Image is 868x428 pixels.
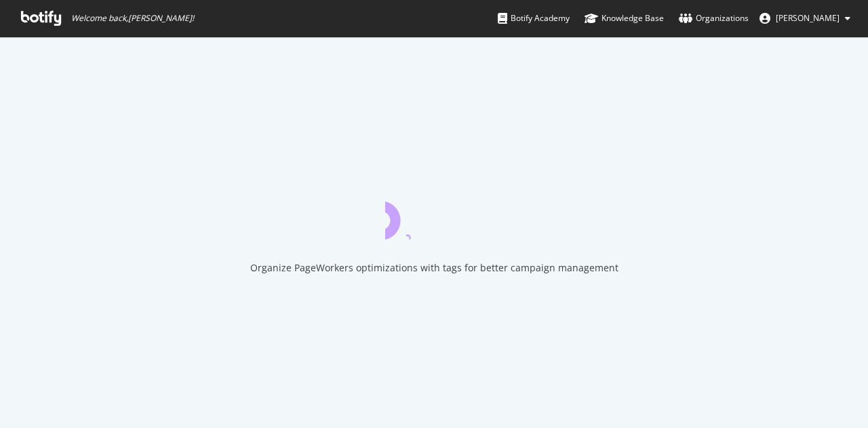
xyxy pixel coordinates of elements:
[385,191,483,239] div: animation
[776,12,840,24] span: Emma Moletto
[250,261,618,275] div: Organize PageWorkers optimizations with tags for better campaign management
[498,12,570,25] div: Botify Academy
[679,12,749,25] div: Organizations
[71,13,194,24] span: Welcome back, [PERSON_NAME] !
[585,12,664,25] div: Knowledge Base
[749,7,861,29] button: [PERSON_NAME]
